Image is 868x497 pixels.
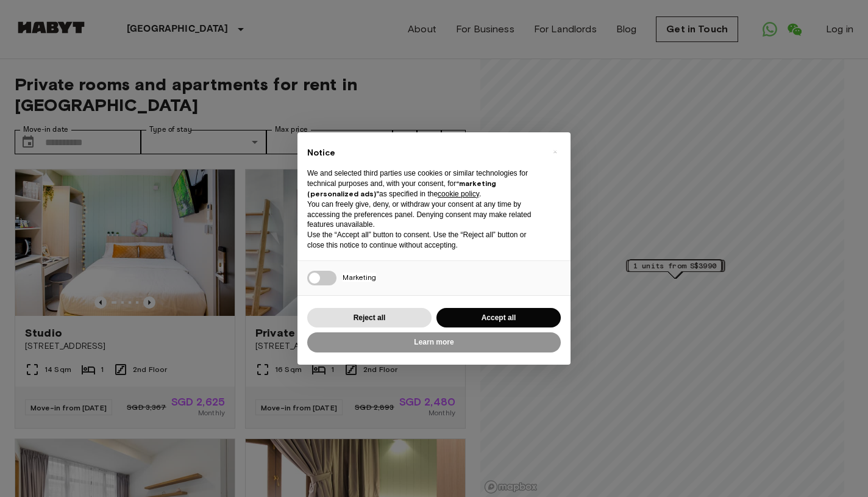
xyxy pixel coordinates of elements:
button: Close this notice [545,142,564,162]
span: × [553,145,557,159]
p: We and selected third parties use cookies or similar technologies for technical purposes and, wit... [307,168,541,199]
button: Reject all [307,308,432,328]
h2: Notice [307,147,541,159]
button: Accept all [436,308,561,328]
strong: “marketing (personalized ads)” [307,179,496,198]
p: Use the “Accept all” button to consent. Use the “Reject all” button or close this notice to conti... [307,230,541,251]
button: Learn more [307,332,561,352]
p: You can freely give, deny, or withdraw your consent at any time by accessing the preferences pane... [307,199,541,230]
a: cookie policy [438,190,479,198]
span: Marketing [343,273,376,282]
